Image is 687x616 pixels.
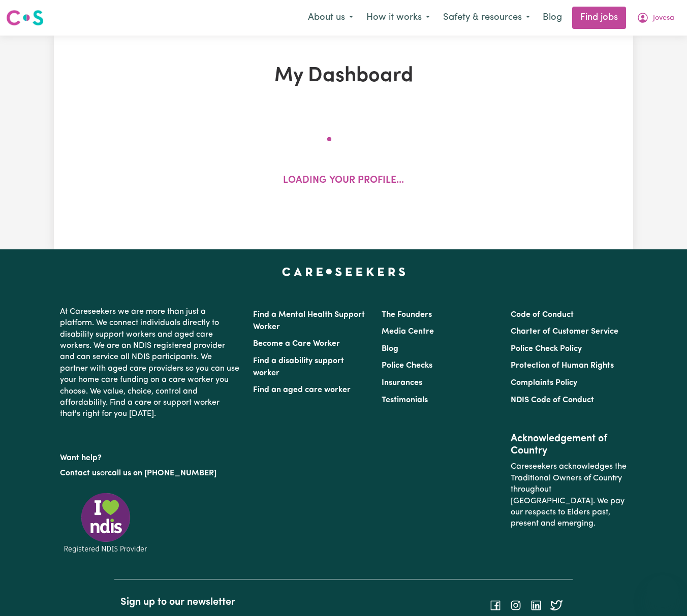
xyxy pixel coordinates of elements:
[253,386,351,394] a: Find an aged care worker
[253,311,365,331] a: Find a Mental Health Support Worker
[511,457,627,533] p: Careseekers acknowledges the Traditional Owners of Country throughout [GEOGRAPHIC_DATA]. We pay o...
[382,328,434,336] a: Media Centre
[630,7,681,28] button: My Account
[108,469,216,477] a: call us on [PHONE_NUMBER]
[489,601,502,609] a: Follow Careseekers on Facebook
[60,302,241,424] p: At Careseekers we are more than just a platform. We connect individuals directly to disability su...
[60,448,241,464] p: Want help?
[6,9,44,27] img: Careseekers logo
[382,345,398,353] a: Blog
[550,601,563,609] a: Follow Careseekers on Twitter
[530,601,542,609] a: Follow Careseekers on LinkedIn
[60,491,151,555] img: Registered NDIS provider
[382,396,428,404] a: Testimonials
[157,64,530,88] h1: My Dashboard
[382,311,432,319] a: The Founders
[510,601,522,609] a: Follow Careseekers on Instagram
[283,174,404,188] p: Loading your profile...
[360,7,436,28] button: How it works
[511,328,618,336] a: Charter of Customer Service
[301,7,360,28] button: About us
[537,7,568,29] a: Blog
[253,340,340,348] a: Become a Care Worker
[511,396,594,404] a: NDIS Code of Conduct
[653,13,674,24] span: Jovesa
[646,575,679,608] iframe: Button to launch messaging window
[382,362,432,370] a: Police Checks
[60,464,241,483] p: or
[60,469,100,477] a: Contact us
[511,379,577,387] a: Complaints Policy
[436,7,537,28] button: Safety & resources
[511,311,574,319] a: Code of Conduct
[253,357,344,377] a: Find a disability support worker
[511,362,614,370] a: Protection of Human Rights
[511,345,582,353] a: Police Check Policy
[511,433,627,457] h2: Acknowledgement of Country
[572,7,626,29] a: Find jobs
[6,6,44,29] a: Careseekers logo
[120,596,337,608] h2: Sign up to our newsletter
[382,379,422,387] a: Insurances
[282,268,405,276] a: Careseekers home page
